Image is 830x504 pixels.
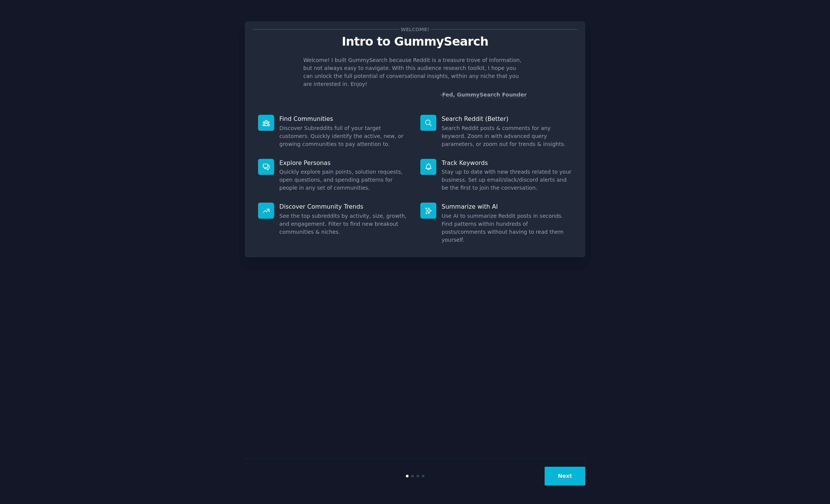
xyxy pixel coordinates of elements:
dd: Discover Subreddits full of your target customers. Quickly identify the active, new, or growing c... [279,124,410,148]
dd: Quickly explore pain points, solution requests, open questions, and spending patterns for people ... [279,168,410,192]
p: Find Communities [279,115,410,123]
span: Welcome! [399,25,431,33]
p: Intro to GummySearch [253,35,577,48]
button: Next [545,467,585,485]
p: Discover Community Trends [279,203,410,211]
dd: See the top subreddits by activity, size, growth, and engagement. Filter to find new breakout com... [279,212,410,236]
p: Track Keywords [442,159,572,167]
p: Summarize with AI [442,203,572,211]
p: Welcome! I built GummySearch because Reddit is a treasure trove of information, but not always ea... [303,56,527,88]
dd: Stay up to date with new threads related to your business. Set up email/slack/discord alerts and ... [442,168,572,192]
dd: Use AI to summarize Reddit posts in seconds. Find patterns within hundreds of posts/comments with... [442,212,572,244]
p: Search Reddit (Better) [442,115,572,123]
a: Fed, GummySearch Founder [442,92,527,98]
p: Explore Personas [279,159,410,167]
div: - [440,91,527,99]
dd: Search Reddit posts & comments for any keyword. Zoom in with advanced query parameters, or zoom o... [442,124,572,148]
